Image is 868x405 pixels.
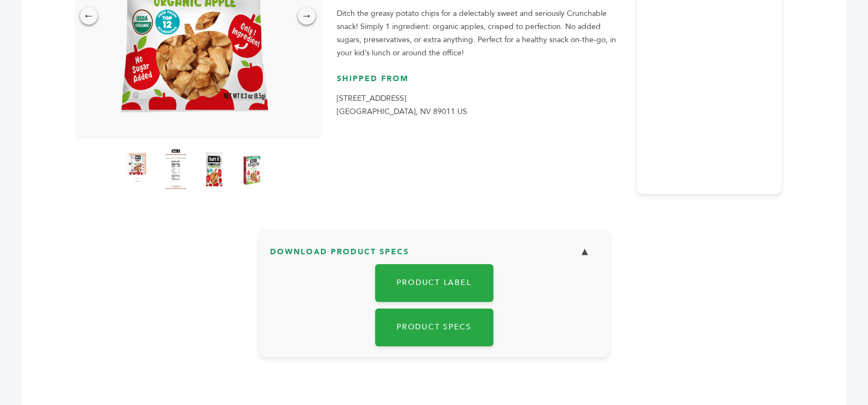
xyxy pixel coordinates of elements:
p: [STREET_ADDRESS] [GEOGRAPHIC_DATA], NV 89011 US [337,92,626,118]
img: That's It Crunchables Organic Apple 8 innerpacks per case 2.4 oz Product Label [124,147,151,191]
a: Product Label [375,264,493,302]
h3: Shipped From [337,73,626,93]
img: That's It Crunchables Organic Apple 8 innerpacks per case 2.4 oz [239,147,266,191]
a: Product Specs [375,309,493,346]
h3: Download Product Specs [270,241,599,272]
button: ▼ [571,241,599,264]
p: Ditch the greasy potato chips for a delectably sweet and seriously Crunchable snack! Simply 1 ing... [337,7,626,60]
img: That's It Crunchables Organic Apple 8 innerpacks per case 2.4 oz Nutrition Info [162,147,189,191]
img: That's It Crunchables Organic Apple 8 innerpacks per case 2.4 oz [200,147,228,191]
div: → [298,7,315,25]
div: ← [80,7,97,25]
